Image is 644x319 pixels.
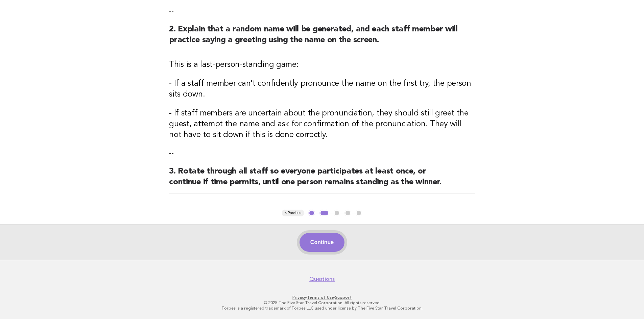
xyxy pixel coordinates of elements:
a: Terms of Use [307,295,334,300]
h2: 3. Rotate through all staff so everyone participates at least once, or continue if time permits, ... [169,166,475,193]
button: 2 [319,210,329,216]
p: © 2025 The Five Star Travel Corporation. All rights reserved. [115,300,529,305]
p: · · [115,295,529,300]
h3: - If staff members are uncertain about the pronunciation, they should still greet the guest, atte... [169,108,475,140]
p: -- [169,149,475,158]
a: Questions [309,276,335,283]
button: < Previous [282,210,304,216]
p: -- [169,6,475,16]
a: Privacy [292,295,306,300]
a: Support [335,295,352,300]
h3: This is a last-person-standing game: [169,59,475,70]
p: Forbes is a registered trademark of Forbes LLC used under license by The Five Star Travel Corpora... [115,305,529,311]
button: Continue [300,233,344,252]
button: 1 [308,210,315,216]
h3: - If a staff member can't confidently pronounce the name on the first try, the person sits down. [169,78,475,100]
h2: 2. Explain that a random name will be generated, and each staff member will practice saying a gre... [169,24,475,51]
